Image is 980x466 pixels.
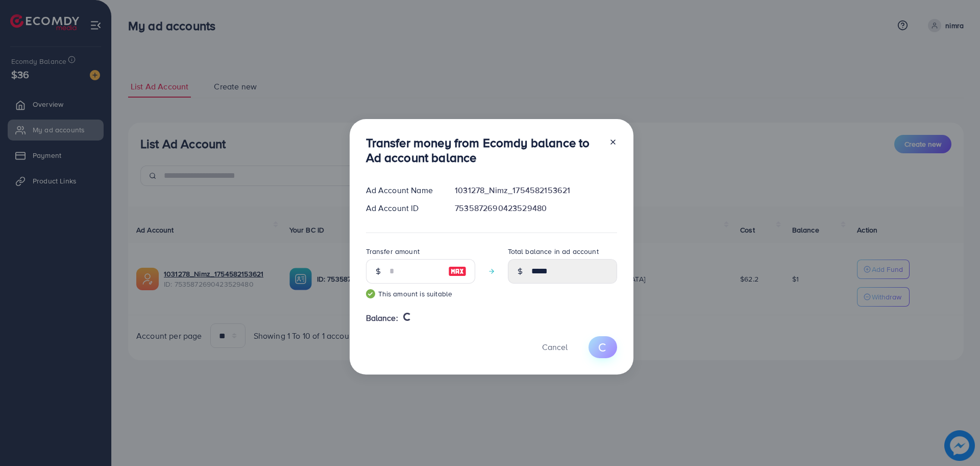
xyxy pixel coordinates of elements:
[366,135,601,165] h3: Transfer money from Ecomdy balance to Ad account balance
[366,246,420,257] label: Transfer amount
[366,289,375,298] img: guide
[366,289,475,299] small: This amount is suitable
[542,341,568,353] span: Cancel
[358,184,447,196] div: Ad Account Name
[366,312,398,324] span: Balance:
[508,246,599,257] label: Total balance in ad account
[358,202,447,214] div: Ad Account ID
[447,184,625,196] div: 1031278_Nimz_1754582153621
[448,265,467,277] img: image
[529,336,580,358] button: Cancel
[447,202,625,214] div: 7535872690423529480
